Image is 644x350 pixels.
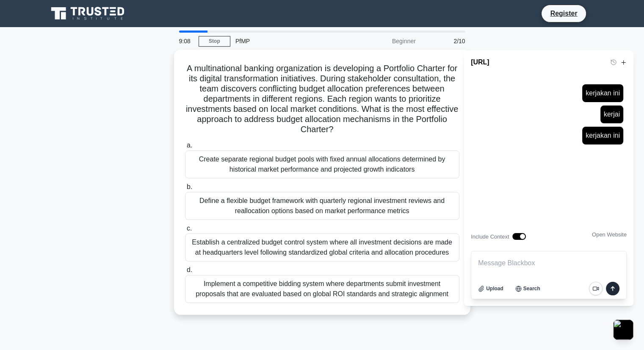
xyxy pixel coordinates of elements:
div: 2/10 [421,33,470,50]
div: Implement a competitive bidding system where departments submit investment proposals that are eva... [185,275,459,303]
span: b. [187,183,192,190]
a: Register [545,8,582,19]
div: Establish a centralized budget control system where all investment decisions are made at headquar... [185,233,459,261]
div: PfMP [230,33,347,50]
a: Stop [199,36,230,47]
span: d. [187,266,192,273]
div: 9:08 [174,33,199,50]
span: c. [187,225,192,232]
div: Define a flexible budget framework with quarterly regional investment reviews and reallocation op... [185,192,459,220]
h5: A multinational banking organization is developing a Portfolio Charter for its digital transforma... [184,63,460,135]
div: Beginner [347,33,421,50]
span: a. [187,142,192,149]
div: Create separate regional budget pools with fixed annual allocations determined by historical mark... [185,150,459,178]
